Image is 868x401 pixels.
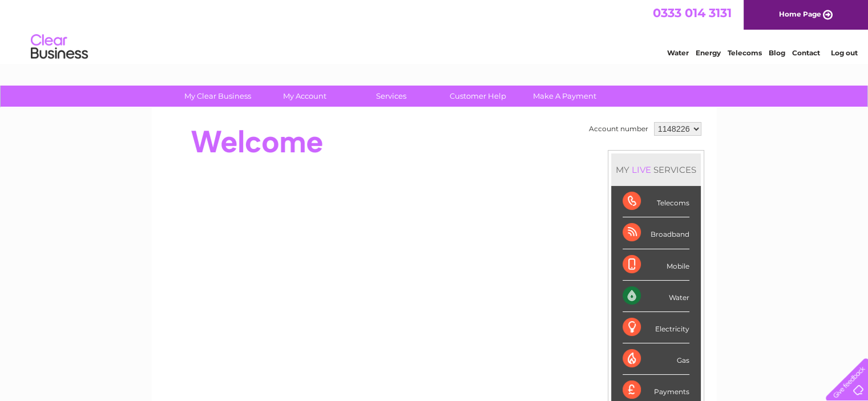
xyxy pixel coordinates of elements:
div: Electricity [623,312,689,343]
a: Energy [696,48,721,57]
a: Log out [830,48,857,57]
img: logo.png [30,30,88,64]
a: 0333 014 3131 [653,6,732,20]
div: Water [623,281,689,312]
div: LIVE [629,164,653,175]
a: Blog [769,48,785,57]
div: MY SERVICES [611,153,701,186]
div: Gas [623,343,689,375]
a: My Account [257,86,352,107]
td: Account number [586,119,651,139]
a: Contact [792,48,820,57]
a: Water [667,48,689,57]
a: My Clear Business [171,86,265,107]
a: Services [344,86,438,107]
div: Mobile [623,249,689,281]
a: Customer Help [431,86,525,107]
div: Clear Business is a trading name of Verastar Limited (registered in [GEOGRAPHIC_DATA] No. 3667643... [165,6,704,55]
a: Make A Payment [518,86,612,107]
a: Telecoms [728,48,762,57]
div: Telecoms [623,186,689,217]
div: Broadband [623,217,689,249]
